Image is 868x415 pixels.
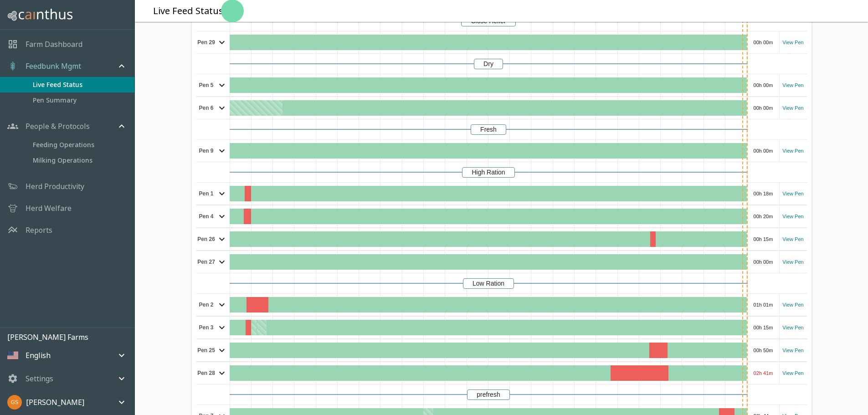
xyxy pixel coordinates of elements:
[196,258,216,266] span: Pen 27
[196,301,216,309] span: Pen 2
[782,301,803,309] a: View Pen
[26,181,84,192] a: Herd Productivity
[782,39,803,46] a: View Pen
[196,147,216,155] span: Pen 9
[748,183,780,205] div: 00h 18m
[748,74,780,96] div: 00h 00m
[782,258,803,266] a: View Pen
[33,140,127,150] span: Feeding Operations
[782,147,803,155] a: View Pen
[7,395,22,410] img: 1aa0c48fb701e1da05996ac86e083ad1
[748,228,780,250] div: 00h 15m
[196,212,216,220] span: Pen 4
[782,82,803,89] a: View Pen
[748,339,780,361] div: 00h 50m
[748,317,780,338] div: 00h 15m
[748,31,780,53] div: 00h 00m
[196,323,216,332] span: Pen 3
[467,389,509,400] div: prefresh
[748,362,780,384] div: 02h 41m
[748,251,780,273] div: 00h 00m
[748,97,780,119] div: 00h 00m
[196,190,216,198] span: Pen 1
[782,369,803,377] a: View Pen
[782,324,803,332] a: View Pen
[463,278,514,289] div: Low Ration
[33,155,127,165] span: Milking Operations
[782,236,803,243] a: View Pen
[26,350,51,361] p: English
[196,346,216,354] span: Pen 25
[462,167,514,178] div: High Ration
[26,373,53,384] p: Settings
[26,61,81,72] p: Feedbunk Mgmt
[33,80,127,90] span: Live Feed Status
[153,5,223,17] h5: Live Feed Status
[26,203,72,214] a: Herd Welfare
[7,332,134,343] p: [PERSON_NAME] Farms
[196,369,216,377] span: Pen 28
[26,397,84,408] p: [PERSON_NAME]
[748,294,780,316] div: 01h 01m
[471,124,506,135] div: Fresh
[782,190,803,198] a: View Pen
[782,104,803,112] a: View Pen
[33,95,127,105] span: Pen Summary
[26,121,90,132] p: People & Protocols
[782,213,803,220] a: View Pen
[474,59,503,69] div: Dry
[196,235,216,243] span: Pen 26
[196,38,216,46] span: Pen 29
[782,347,803,354] a: View Pen
[748,205,780,227] div: 00h 20m
[748,140,780,162] div: 00h 00m
[196,104,216,112] span: Pen 6
[196,81,216,89] span: Pen 5
[26,39,82,50] a: Farm Dashboard
[26,225,52,236] a: Reports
